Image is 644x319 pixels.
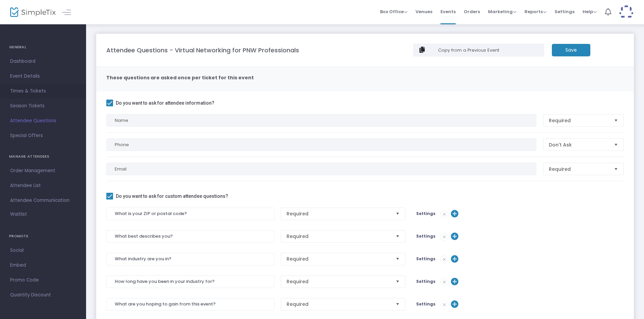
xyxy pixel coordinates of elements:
[9,230,77,243] h4: PROMOTE
[10,246,76,255] span: Social
[549,166,609,172] span: Required
[116,192,228,200] span: Do you want to ask for custom attendee questions?
[549,141,609,148] span: Don't Ask
[393,253,402,265] button: Select
[10,261,76,270] span: Embed
[9,41,77,54] h4: GENERAL
[106,275,274,288] input: What would you like to ask?
[611,139,621,151] button: Select
[380,8,407,15] span: Box Office
[106,230,274,243] input: What would you like to ask?
[525,8,546,15] span: Reports
[10,276,76,285] span: Promo Code
[583,8,597,15] span: Help
[10,87,76,96] span: Times & Tickets
[416,211,435,216] span: Settings
[416,256,435,262] span: Settings
[10,131,76,140] span: Special Offers
[10,291,76,299] span: Quantity Discount
[441,256,448,263] img: cross.png
[106,46,299,55] m-panel-title: Attendee Questions - Virtual Networking for PNW Professionals
[451,210,458,217] img: expandArrows.svg
[611,163,621,175] button: Select
[393,231,402,242] button: Select
[106,208,274,220] input: What would you like to ask?
[416,278,435,284] span: Settings
[393,298,402,310] button: Select
[415,3,432,20] span: Venues
[555,3,574,20] span: Settings
[451,233,458,240] img: expandArrows.svg
[287,301,390,308] span: Required
[287,256,390,262] span: Required
[10,102,76,110] span: Season Tickets
[106,74,254,81] m-panel-subtitle: These questions are asked once per ticket for this event
[441,278,448,286] img: cross.png
[10,181,76,190] span: Attendee List
[416,301,435,307] span: Settings
[287,210,390,217] span: Required
[10,57,76,66] span: Dashboard
[441,233,448,240] img: cross.png
[106,253,274,265] input: What would you like to ask?
[552,44,590,56] m-button: Save
[464,3,480,20] span: Orders
[10,166,76,175] span: Order Management
[441,301,448,308] img: cross.png
[9,150,77,163] h4: MANAGE ATTENDEES
[393,276,402,288] button: Select
[116,99,214,107] span: Do you want to ask for attendee information?
[10,196,76,205] span: Attendee Communication
[440,3,456,20] span: Events
[437,47,541,54] div: Copy from a Previous Event
[416,233,435,239] span: Settings
[10,211,27,218] span: Waitlist
[287,278,390,285] span: Required
[10,72,76,81] span: Event Details
[441,211,448,218] img: cross.png
[106,298,274,311] input: What would you like to ask?
[10,116,76,125] span: Attendee Questions
[549,117,609,124] span: Required
[451,278,458,285] img: expandArrows.svg
[451,255,458,263] img: expandArrows.svg
[611,114,621,126] button: Select
[451,300,458,308] img: expandArrows.svg
[393,208,402,220] button: Select
[488,8,516,15] span: Marketing
[287,233,390,240] span: Required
